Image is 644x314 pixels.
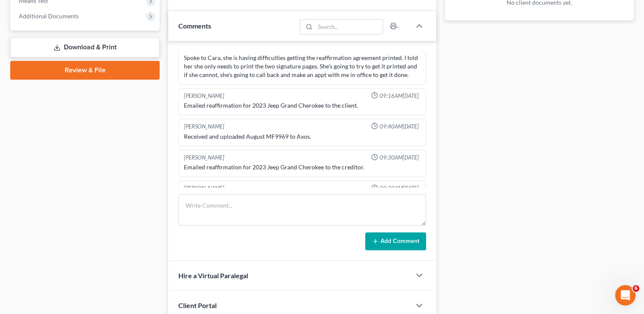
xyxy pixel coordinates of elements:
[19,12,79,20] span: Additional Documents
[380,92,419,100] span: 09:16AM[DATE]
[380,184,419,192] span: 09:30AM[DATE]
[380,154,419,162] span: 09:30AM[DATE]
[184,163,421,171] div: Emailed reaffirmation for 2023 Jeep Grand Cherokee to the creditor.
[365,232,426,250] button: Add Comment
[178,22,211,30] span: Comments
[10,61,160,80] a: Review & File
[178,301,217,309] span: Client Portal
[184,154,224,162] div: [PERSON_NAME]
[315,20,383,34] input: Search...
[10,37,160,57] a: Download & Print
[178,271,248,280] span: Hire a Virtual Paralegal
[615,285,635,305] iframe: Intercom live chat
[184,54,421,79] div: Spoke to Cara, she is having difficulties getting the reaffirmation agreement printed. I told her...
[184,123,224,131] div: [PERSON_NAME]
[633,285,639,292] span: 6
[184,92,224,100] div: [PERSON_NAME]
[184,184,224,192] div: [PERSON_NAME]
[184,101,421,110] div: Emailed reaffirmation for 2023 Jeep Grand Cherokee to the client.
[184,132,421,141] div: Received and uploaded August MF9969 to Axos.
[380,123,419,131] span: 09:40AM[DATE]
